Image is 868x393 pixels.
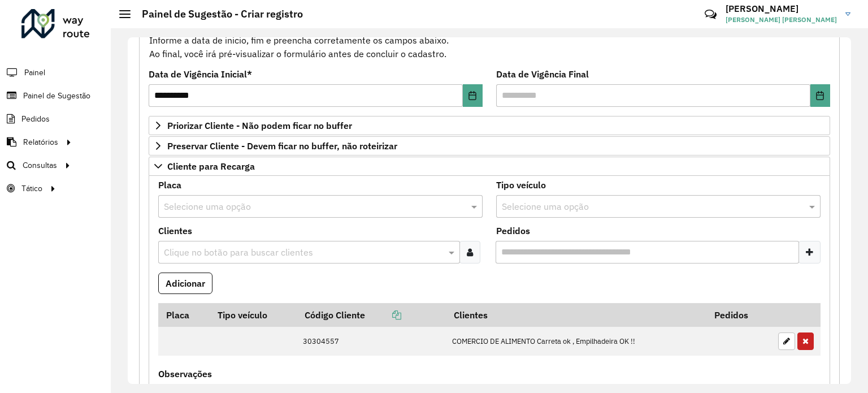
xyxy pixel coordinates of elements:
label: Placa [158,178,181,192]
a: Contato Rápido [698,2,723,27]
a: Cliente para Recarga [149,157,830,176]
label: Pedidos [496,224,530,237]
th: Código Cliente [297,303,446,327]
div: Informe a data de inicio, fim e preencha corretamente os campos abaixo. Ao final, você irá pré-vi... [149,19,830,61]
span: Pedidos [21,113,50,125]
span: Cliente para Recarga [167,162,255,171]
span: Painel [24,67,45,79]
span: Relatórios [23,136,58,148]
span: [PERSON_NAME] [PERSON_NAME] [726,15,837,25]
span: Consultas [23,159,57,171]
span: Painel de Sugestão [23,90,90,102]
button: Choose Date [463,84,483,107]
span: Priorizar Cliente - Não podem ficar no buffer [167,121,352,130]
span: Preservar Cliente - Devem ficar no buffer, não roteirizar [167,141,397,150]
label: Observações [158,367,212,381]
th: Tipo veículo [210,303,297,327]
button: Adicionar [158,273,212,294]
span: Tático [21,183,42,195]
th: Clientes [446,303,706,327]
td: COMERCIO DE ALIMENTO Carreta ok , Empilhadeira OK !! [446,327,706,356]
a: Priorizar Cliente - Não podem ficar no buffer [149,116,830,135]
h3: [PERSON_NAME] [726,3,837,14]
h2: Painel de Sugestão - Criar registro [131,8,303,20]
label: Tipo veículo [496,178,546,192]
th: Pedidos [706,303,772,327]
button: Choose Date [810,84,830,107]
label: Data de Vigência Inicial [149,67,252,81]
a: Copiar [365,309,401,321]
label: Data de Vigência Final [496,67,589,81]
a: Preservar Cliente - Devem ficar no buffer, não roteirizar [149,136,830,156]
th: Placa [158,303,210,327]
label: Clientes [158,224,192,237]
td: 30304557 [297,327,446,356]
